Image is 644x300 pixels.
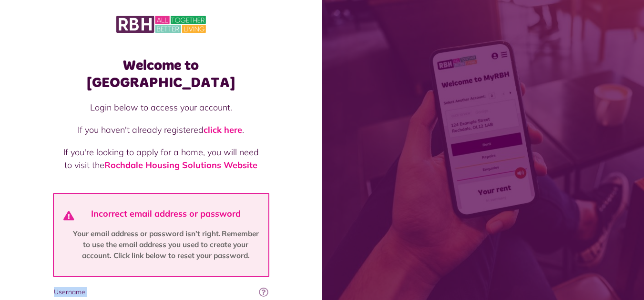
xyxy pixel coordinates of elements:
[54,57,268,91] h1: Welcome to [GEOGRAPHIC_DATA]
[63,123,259,136] p: If you haven't already registered .
[63,101,259,114] p: Login below to access your account.
[116,14,206,34] img: MyRBH
[204,124,242,135] a: click here
[54,287,268,297] label: Username
[63,146,259,171] p: If you're looking to apply for a home, you will need to visit the
[69,229,263,261] p: Your email address or password isn’t right. Remember to use the email address you used to create ...
[69,209,263,219] h4: Incorrect email address or password
[104,160,257,170] a: Rochdale Housing Solutions Website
